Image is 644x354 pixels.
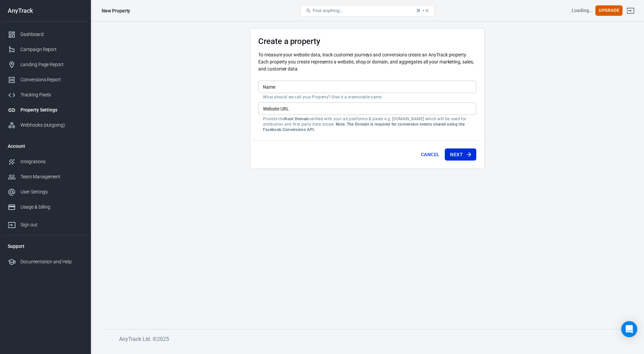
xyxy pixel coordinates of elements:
input: example.com [258,102,476,115]
h3: Create a property [258,37,476,46]
div: Dashboard [20,31,83,38]
p: Provide the verified with your ad platforms & pixels e.g. [DOMAIN_NAME] which will be used for at... [263,116,472,132]
a: Property Settings [2,102,88,118]
div: Webhooks (outgoing) [20,122,83,129]
div: AnyTrack [2,8,88,14]
div: User Settings [20,188,83,195]
div: Integrations [20,158,83,165]
a: Tracking Pixels [2,87,88,102]
li: Account [2,138,88,154]
input: Your Website Name [258,81,476,93]
a: Team Management [2,169,88,184]
div: Sign out [20,221,83,228]
a: Campaign Report [2,42,88,57]
a: Usage & billing [2,200,88,215]
li: Support [2,238,88,254]
a: Sign out [623,3,639,19]
a: Sign out [2,215,88,232]
div: Campaign Report [20,46,83,53]
strong: Note: The Domain is required for conversion events shared using the Facebook Conversions API. [263,122,465,132]
span: Find anything... [313,8,343,13]
a: User Settings [2,184,88,200]
p: What should we call your Property? Give it a memorable name. [263,94,472,100]
div: Team Management [20,173,83,180]
a: Landing Page Report [2,57,88,72]
div: Landing Page Report [20,61,83,68]
div: Documentation and Help [20,258,83,265]
a: Webhooks (outgoing) [2,118,88,133]
div: Tracking Pixels [20,91,83,98]
h6: AnyTrack Ltd. © 2025 [119,335,622,343]
div: Usage & billing [20,204,83,211]
div: Open Intercom Messenger [621,321,637,337]
div: Account id: <> [572,7,593,14]
div: New Property [102,7,130,14]
strong: Root Domain [284,117,309,121]
div: ⌘ + K [416,8,429,13]
a: Conversions Report [2,72,88,87]
button: Find anything...⌘ + K [300,5,434,16]
div: Property Settings [20,106,83,114]
p: To measure your website data, track customer journeys and conversions create an AnyTrack property... [258,51,476,73]
a: Dashboard [2,27,88,42]
div: Conversions Report [20,76,83,83]
a: Integrations [2,154,88,169]
button: Upgrade [595,5,623,16]
button: Next [445,148,476,161]
button: Cancel [418,148,442,161]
